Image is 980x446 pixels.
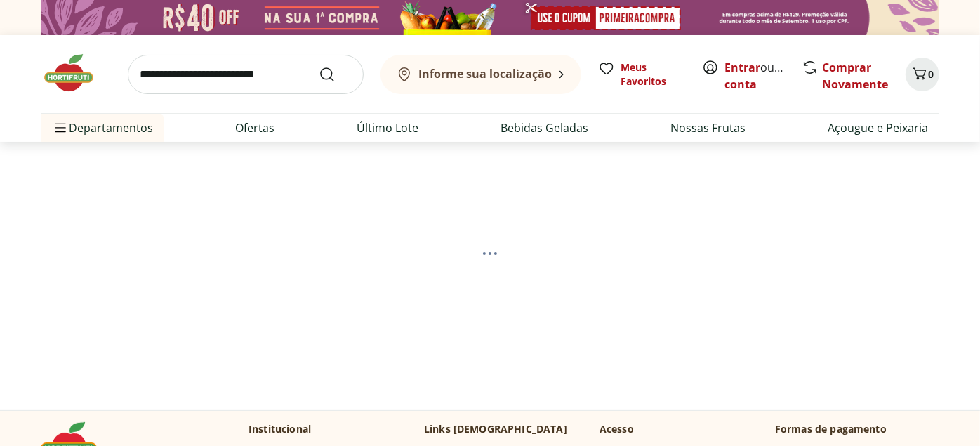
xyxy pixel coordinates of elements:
button: Carrinho [906,58,939,91]
a: Comprar Novamente [822,60,888,92]
a: Entrar [724,60,760,75]
div: Domínio [74,83,107,92]
span: ou [724,59,787,93]
img: tab_domain_overview_orange.svg [58,81,69,93]
img: tab_keywords_by_traffic_grey.svg [148,81,159,93]
span: Meus Favoritos [621,60,685,88]
div: [PERSON_NAME]: [DOMAIN_NAME] [37,37,201,48]
span: 0 [928,67,934,81]
p: Acesso [600,422,634,436]
a: Último Lote [357,119,418,136]
p: Institucional [249,422,311,436]
b: Informe sua localização [418,66,552,81]
a: Açougue e Peixaria [828,119,928,136]
a: Bebidas Geladas [501,119,588,136]
a: Meus Favoritos [598,60,685,88]
a: Nossas Frutas [670,119,746,136]
button: Informe sua localização [380,55,581,94]
span: Departamentos [52,111,153,145]
button: Menu [52,111,69,145]
a: Criar conta [724,60,802,92]
button: Submit Search [319,66,352,83]
div: Palavras-chave [164,83,225,92]
input: search [128,55,364,94]
img: website_grey.svg [22,37,34,48]
a: Ofertas [235,119,274,136]
div: v 4.0.25 [39,22,69,34]
p: Links [DEMOGRAPHIC_DATA] [424,422,567,436]
img: Hortifruti [41,52,111,94]
p: Formas de pagamento [775,422,939,436]
img: logo_orange.svg [22,22,34,34]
